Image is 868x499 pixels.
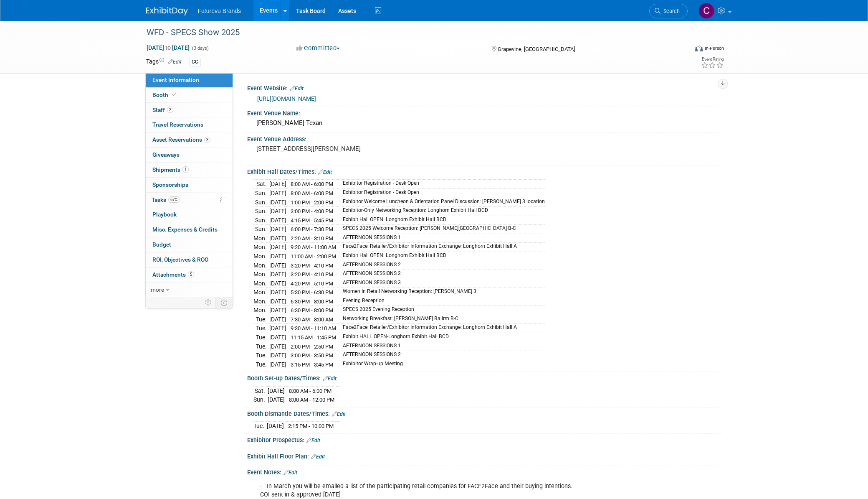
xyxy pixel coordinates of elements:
[253,306,269,315] td: Mon.
[291,226,333,232] span: 6:00 PM - 7:30 PM
[257,95,316,102] a: [URL][DOMAIN_NAME]
[164,44,172,51] span: to
[253,189,269,198] td: Sun.
[256,145,436,153] pre: [STREET_ADDRESS][PERSON_NAME]
[247,372,722,383] div: Booth Set-up Dates/Times:
[152,211,177,218] span: Playbook
[291,280,333,287] span: 4:20 PM - 5:10 PM
[253,279,269,288] td: Mon.
[323,376,337,382] a: Edit
[291,289,333,295] span: 5:30 PM - 6:30 PM
[269,261,286,270] td: [DATE]
[247,82,722,93] div: Event Website:
[269,279,286,288] td: [DATE]
[338,315,545,324] td: Networking Breakfast: [PERSON_NAME] Ballrm B-C
[151,286,164,293] span: more
[291,344,333,350] span: 2:00 PM - 2:50 PM
[152,196,180,203] span: Tasks
[289,397,334,403] span: 8:00 AM - 12:00 PM
[152,121,203,128] span: Travel Reservations
[253,180,269,189] td: Sat.
[146,267,233,282] a: Attachments5
[247,450,722,461] div: Exhibit Hall Floor Plan:
[146,237,233,252] a: Budget
[269,288,286,297] td: [DATE]
[338,234,545,243] td: AFTERNOON SESSIONS 1
[146,193,233,207] a: Tasks67%
[269,234,286,243] td: [DATE]
[291,362,333,368] span: 3:15 PM - 3:45 PM
[269,306,286,315] td: [DATE]
[269,333,286,342] td: [DATE]
[338,180,545,189] td: Exhibitor Registration - Desk Open
[269,351,286,360] td: [DATE]
[291,208,333,214] span: 3:00 PM - 4:00 PM
[146,207,233,222] a: Playbook
[247,107,722,117] div: Event Venue Name:
[247,434,722,445] div: Exhibitor Prospectus:
[152,107,173,113] span: Staff
[152,166,189,173] span: Shipments
[338,270,545,279] td: AFTERNOON SESSIONS 2
[152,92,178,98] span: Booth
[253,395,268,404] td: Sun.
[152,226,218,233] span: Misc. Expenses & Credits
[253,243,269,252] td: Mon.
[172,92,176,97] i: Booth reservation complete
[182,166,189,173] span: 1
[146,57,182,67] td: Tags
[146,132,233,147] a: Asset Reservations3
[146,163,233,177] a: Shipments1
[152,256,208,263] span: ROI, Objectives & ROO
[269,198,286,207] td: [DATE]
[291,253,336,260] span: 11:00 AM - 2:00 PM
[146,73,233,87] a: Event Information
[294,44,343,53] button: Committed
[253,270,269,279] td: Mon.
[288,423,334,429] span: 2:15 PM - 10:00 PM
[269,324,286,333] td: [DATE]
[701,57,724,61] div: Event Rating
[146,222,233,237] a: Misc. Expenses & Credits
[253,117,716,130] div: [PERSON_NAME] Texan
[267,422,284,430] td: [DATE]
[269,270,286,279] td: [DATE]
[290,86,304,92] a: Edit
[269,360,286,369] td: [DATE]
[269,216,286,225] td: [DATE]
[338,198,545,207] td: Exhibitor Welcome Luncheon & Orientation Panel Discussion: [PERSON_NAME] 3 location
[253,360,269,369] td: Tue.
[318,169,332,175] a: Edit
[247,466,722,477] div: Event Notes:
[269,207,286,216] td: [DATE]
[247,165,722,176] div: Exhibit Hall Dates/Times:
[291,199,333,206] span: 1:00 PM - 2:00 PM
[253,252,269,261] td: Mon.
[338,261,545,270] td: AFTERNOON SESSIONS 2
[291,298,333,305] span: 6:30 PM - 8:00 PM
[338,342,545,351] td: AFTERNOON SESSIONS 1
[338,324,545,333] td: Face2Face: Retailer/Exhibitor Information Exchange: Longhorn Exhibit Hall A
[253,333,269,342] td: Tue.
[338,333,545,342] td: Exhibit HALL OPEN-Longhorn Exhibit Hall BCD
[695,45,703,51] img: Format-Inperson.png
[152,76,199,83] span: Event Information
[269,297,286,306] td: [DATE]
[188,271,194,278] span: 5
[291,352,333,359] span: 3:00 PM - 3:50 PM
[498,46,575,52] span: Grapevine, [GEOGRAPHIC_DATA]
[338,297,545,306] td: Evening Reception
[146,283,233,297] a: more
[152,181,188,188] span: Sponsorships
[268,386,285,395] td: [DATE]
[168,59,182,65] a: Edit
[338,225,545,234] td: SPECS 2025 Welcome Reception: [PERSON_NAME][GEOGRAPHIC_DATA] B-C
[167,107,173,113] span: 2
[152,271,194,278] span: Attachments
[253,198,269,207] td: Sun.
[269,342,286,351] td: [DATE]
[253,207,269,216] td: Sun.
[269,252,286,261] td: [DATE]
[215,297,233,308] td: Toggle Event Tabs
[704,45,724,51] div: In-Person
